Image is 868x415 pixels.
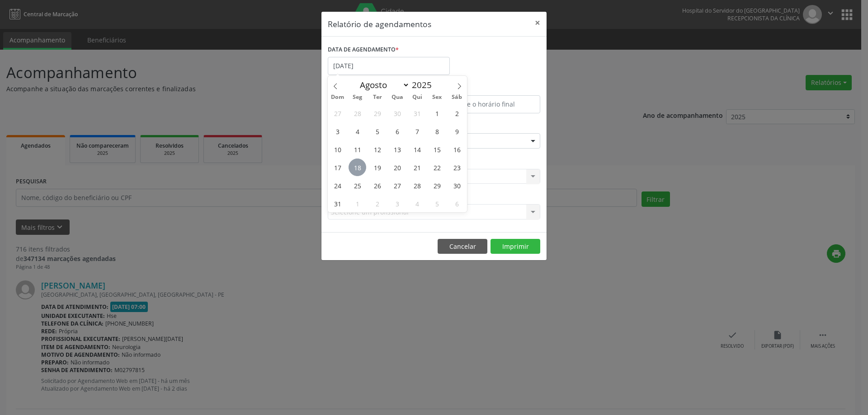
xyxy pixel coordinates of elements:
[328,43,399,57] label: DATA DE AGENDAMENTO
[428,122,446,140] span: Agosto 8, 2025
[428,195,446,212] span: Setembro 5, 2025
[329,122,346,140] span: Agosto 3, 2025
[329,195,346,212] span: Agosto 31, 2025
[349,195,366,212] span: Setembro 1, 2025
[388,177,406,194] span: Agosto 27, 2025
[328,57,450,75] input: Selecione uma data ou intervalo
[408,195,426,212] span: Setembro 4, 2025
[491,239,540,254] button: Imprimir
[328,94,348,100] span: Dom
[447,94,467,100] span: Sáb
[388,122,406,140] span: Agosto 6, 2025
[388,195,406,212] span: Setembro 3, 2025
[328,18,431,30] h5: Relatório de agendamentos
[436,81,540,95] label: ATÉ
[448,104,466,122] span: Agosto 2, 2025
[349,177,366,194] span: Agosto 25, 2025
[388,140,406,158] span: Agosto 13, 2025
[448,122,466,140] span: Agosto 9, 2025
[349,122,366,140] span: Agosto 4, 2025
[428,177,446,194] span: Agosto 29, 2025
[448,177,466,194] span: Agosto 30, 2025
[388,104,406,122] span: Julho 30, 2025
[408,104,426,122] span: Julho 31, 2025
[355,79,410,91] select: Month
[428,159,446,176] span: Agosto 22, 2025
[349,140,366,158] span: Agosto 11, 2025
[408,122,426,140] span: Agosto 7, 2025
[349,104,366,122] span: Julho 28, 2025
[368,177,386,194] span: Agosto 26, 2025
[329,104,346,122] span: Julho 27, 2025
[438,239,487,254] button: Cancelar
[368,94,387,100] span: Ter
[528,12,547,34] button: Close
[428,104,446,122] span: Agosto 1, 2025
[349,159,366,176] span: Agosto 18, 2025
[368,195,386,212] span: Setembro 2, 2025
[368,140,386,158] span: Agosto 12, 2025
[408,140,426,158] span: Agosto 14, 2025
[329,159,346,176] span: Agosto 17, 2025
[410,79,439,91] input: Year
[387,94,407,100] span: Qua
[408,177,426,194] span: Agosto 28, 2025
[427,94,447,100] span: Sex
[448,195,466,212] span: Setembro 6, 2025
[368,104,386,122] span: Julho 29, 2025
[407,94,427,100] span: Qui
[329,177,346,194] span: Agosto 24, 2025
[348,94,368,100] span: Seg
[368,122,386,140] span: Agosto 5, 2025
[388,159,406,176] span: Agosto 20, 2025
[329,140,346,158] span: Agosto 10, 2025
[448,140,466,158] span: Agosto 16, 2025
[436,95,540,113] input: Selecione o horário final
[408,159,426,176] span: Agosto 21, 2025
[428,140,446,158] span: Agosto 15, 2025
[448,159,466,176] span: Agosto 23, 2025
[368,159,386,176] span: Agosto 19, 2025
